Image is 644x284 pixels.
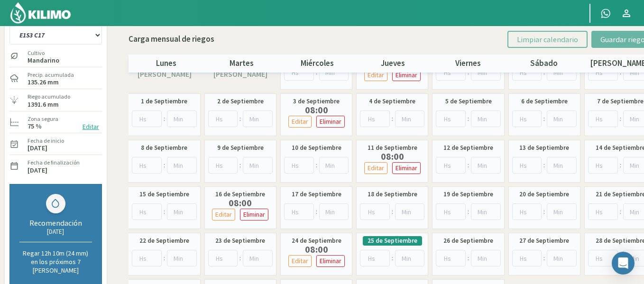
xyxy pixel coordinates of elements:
input: Hs [132,250,162,266]
p: Regar 12h 10m (24 mm) en los próximos 7 [PERSON_NAME] [19,249,92,275]
input: Hs [512,157,542,174]
label: 7 de Septiembre [597,97,644,106]
input: Hs [436,203,466,220]
input: Min [319,157,349,174]
label: 26 de Septiembre [443,236,493,246]
input: Min [243,157,273,174]
div: Recomendación [19,218,92,228]
input: Min [395,110,425,127]
input: Min [471,157,501,174]
label: 10 de Septiembre [292,143,341,153]
span: : [164,207,165,217]
div: [DATE] [19,228,92,236]
div: Open Intercom Messenger [612,252,635,275]
span: : [620,207,621,217]
input: Min [471,110,501,127]
input: Hs [132,110,162,127]
label: 18 de Septiembre [368,190,417,199]
p: jueves [355,57,431,70]
label: 6 de Septiembre [521,97,568,106]
button: Editar [212,209,235,220]
input: Min [395,203,425,220]
span: : [164,160,165,170]
span: : [392,253,393,263]
input: Hs [284,203,314,220]
button: Editar [364,69,387,81]
input: Hs [512,250,542,266]
label: Cultivo [28,49,59,57]
input: Hs [132,157,162,174]
button: Editar [288,255,312,267]
span: : [543,114,545,124]
input: Hs [436,110,466,127]
label: 25 de Septiembre [368,236,417,246]
label: 8 de Septiembre [141,143,187,153]
label: 1 de Septiembre [141,97,187,106]
label: Riego acumulado [28,92,70,101]
p: Eliminar [396,163,417,174]
input: Min [471,250,501,266]
span: : [239,160,241,170]
span: : [316,160,317,170]
label: 23 de Septiembre [215,236,265,246]
p: Editar [292,116,308,127]
label: [DATE] [28,167,47,174]
p: Editar [292,256,308,266]
button: Editar [80,121,102,132]
input: Min [547,203,577,220]
label: Mandarino [28,57,59,64]
button: Eliminar [316,116,345,128]
button: Eliminar [392,162,421,174]
label: 5 de Septiembre [445,97,492,106]
input: Min [547,157,577,174]
input: Hs [436,250,466,266]
input: Hs [512,110,542,127]
span: : [392,207,393,217]
button: Editar [288,116,312,128]
span: : [239,253,241,263]
input: Hs [208,250,238,266]
span: Limpiar calendario [517,35,578,44]
input: Min [167,157,197,174]
label: 4 de Septiembre [369,97,415,106]
label: 19 de Septiembre [443,190,493,199]
label: 22 de Septiembre [139,236,189,246]
label: 3 de Septiembre [293,97,340,106]
span: : [468,160,469,170]
label: Precip. acumulada [28,71,74,79]
button: Editar [364,162,387,174]
label: 12 de Septiembre [443,143,493,153]
input: Min [167,203,197,220]
input: Min [167,110,197,127]
input: Hs [512,203,542,220]
span: : [620,114,621,124]
label: 08:00 [286,246,347,253]
p: Eliminar [243,209,265,220]
label: 2 de Septiembre [217,97,264,106]
p: sábado [506,57,581,70]
label: 1391.6 mm [28,101,59,108]
span: : [164,114,165,124]
input: Min [547,250,577,266]
p: Carga mensual de riegos [129,33,214,46]
input: Min [319,203,349,220]
span: : [239,114,241,124]
p: Eliminar [396,70,417,81]
p: martes [204,57,279,70]
input: Min [243,250,273,266]
span: : [543,207,545,217]
input: Min [471,203,501,220]
span: : [543,253,545,263]
input: Min [395,250,425,266]
label: 16 de Septiembre [215,190,265,199]
label: 08:00 [286,106,347,114]
label: 135.26 mm [28,79,59,85]
label: Fecha de inicio [28,137,64,145]
span: : [543,160,545,170]
input: Hs [360,110,390,127]
input: Hs [208,110,238,127]
input: Hs [588,157,618,174]
button: Limpiar calendario [507,31,588,48]
label: 27 de Septiembre [519,236,569,246]
label: 11 de Septiembre [368,143,417,153]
